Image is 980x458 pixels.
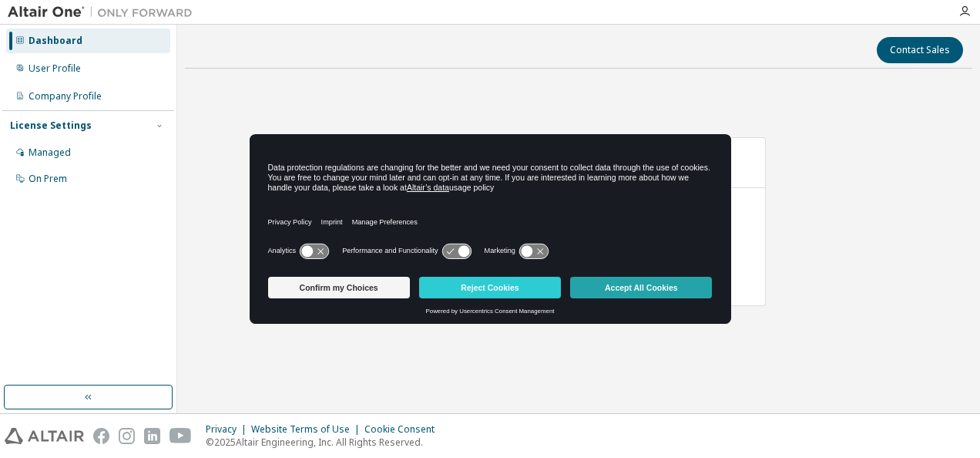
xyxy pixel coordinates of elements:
[364,423,444,436] div: Cookie Consent
[119,428,135,444] img: instagram.svg
[29,173,67,185] div: On Prem
[29,90,102,103] div: Company Profile
[169,428,192,444] img: youtube.svg
[93,428,109,444] img: facebook.svg
[877,37,963,63] button: Contact Sales
[5,428,84,444] img: altair_logo.svg
[29,62,81,75] div: User Profile
[144,428,160,444] img: linkedin.svg
[206,423,251,436] div: Privacy
[251,423,364,436] div: Website Terms of Use
[10,120,92,132] div: License Settings
[29,35,82,47] div: Dashboard
[206,436,444,449] p: © 2025 Altair Engineering, Inc. All Rights Reserved.
[8,5,200,20] img: Altair One
[29,146,71,159] div: Managed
